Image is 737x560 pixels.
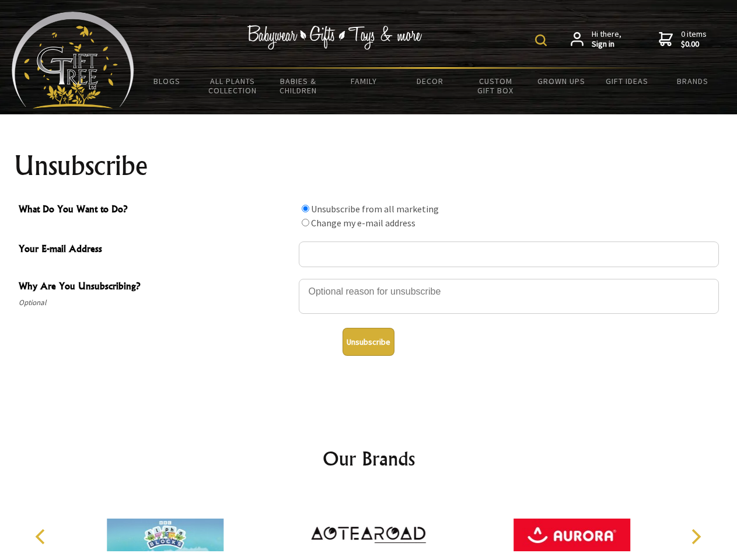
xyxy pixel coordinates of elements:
img: Babywear - Gifts - Toys & more [247,25,422,50]
label: Change my e-mail address [311,217,415,229]
img: product search [535,34,547,46]
a: Family [331,69,397,93]
a: Custom Gift Box [463,69,529,103]
a: Brands [660,69,726,93]
a: Gift Ideas [594,69,660,93]
a: 0 items$0.00 [659,29,707,50]
a: Decor [397,69,463,93]
a: Hi there,Sign in [571,29,621,50]
strong: Sign in [592,39,621,50]
h2: Our Brands [23,444,714,473]
button: Unsubscribe [343,328,394,356]
label: Unsubscribe from all marketing [311,203,439,215]
span: Why Are You Unsubscribing? [19,279,293,296]
input: What Do You Want to Do? [302,219,309,226]
strong: $0.00 [681,39,707,50]
textarea: Why Are You Unsubscribing? [299,279,719,314]
input: Your E-mail Address [299,242,719,267]
span: What Do You Want to Do? [19,202,293,219]
span: 0 items [681,29,707,50]
button: Next [683,524,708,549]
h1: Unsubscribe [14,152,724,180]
input: What Do You Want to Do? [302,205,309,212]
button: Previous [29,524,55,549]
span: Optional [19,296,293,310]
img: Babyware - Gifts - Toys and more... [12,12,134,108]
a: BLOGS [134,69,200,93]
span: Your E-mail Address [19,242,293,258]
span: Hi there, [592,29,621,50]
a: Babies & Children [266,69,331,103]
a: All Plants Collection [200,69,266,103]
a: Grown Ups [528,69,594,93]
